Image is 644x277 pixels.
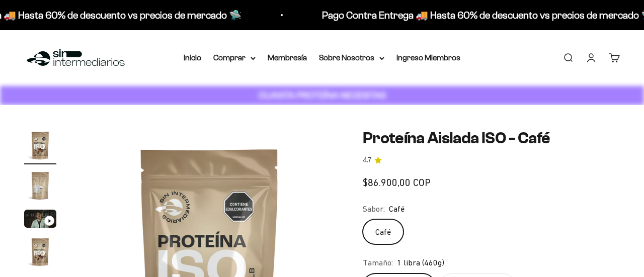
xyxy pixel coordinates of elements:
[396,53,460,62] a: Ingreso Miembros
[24,236,56,268] img: Proteína Aislada ISO - Café
[259,90,386,101] strong: CUANTA PROTEÍNA NECESITAS
[389,203,405,216] span: Café
[319,51,384,64] summary: Sobre Nosotros
[363,155,371,166] span: 4.7
[24,169,56,202] img: Proteína Aislada ISO - Café
[363,129,620,147] h1: Proteína Aislada ISO - Café
[24,129,56,161] img: Proteína Aislada ISO - Café
[363,155,620,166] a: 4.74.7 de 5.0 estrellas
[363,174,431,191] sale-price: $86.900,00 COP
[24,129,56,164] button: Ir al artículo 1
[363,256,393,269] legend: Tamaño:
[213,51,256,64] summary: Comprar
[24,169,56,205] button: Ir al artículo 2
[184,53,201,62] a: Inicio
[24,236,56,271] button: Ir al artículo 4
[24,210,56,231] button: Ir al artículo 3
[397,256,444,269] span: 1 libra (460g)
[363,203,385,216] legend: Sabor:
[268,53,307,62] a: Membresía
